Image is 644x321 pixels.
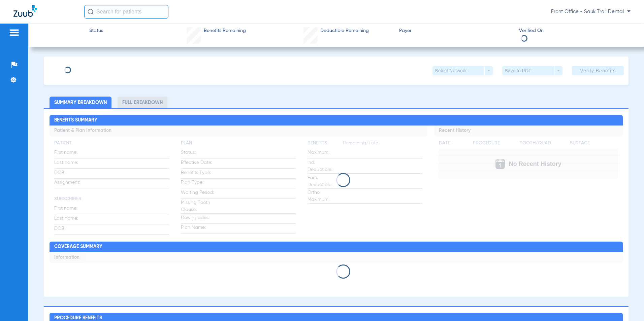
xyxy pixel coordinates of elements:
img: Search Icon [88,9,94,15]
li: Full Breakdown [118,97,167,108]
span: Deductible Remaining [320,27,369,34]
h2: Benefits Summary [50,115,623,126]
span: Front Office - Sauk Trail Dental [551,8,631,15]
span: Benefits Remaining [204,27,246,34]
input: Search for patients [84,5,168,19]
img: Zuub Logo [13,5,37,17]
span: Status [89,27,103,34]
li: Summary Breakdown [50,97,111,108]
img: hamburger-icon [9,29,20,37]
span: Verified On [519,27,633,34]
h2: Coverage Summary [50,242,623,252]
span: Payer [399,27,513,34]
